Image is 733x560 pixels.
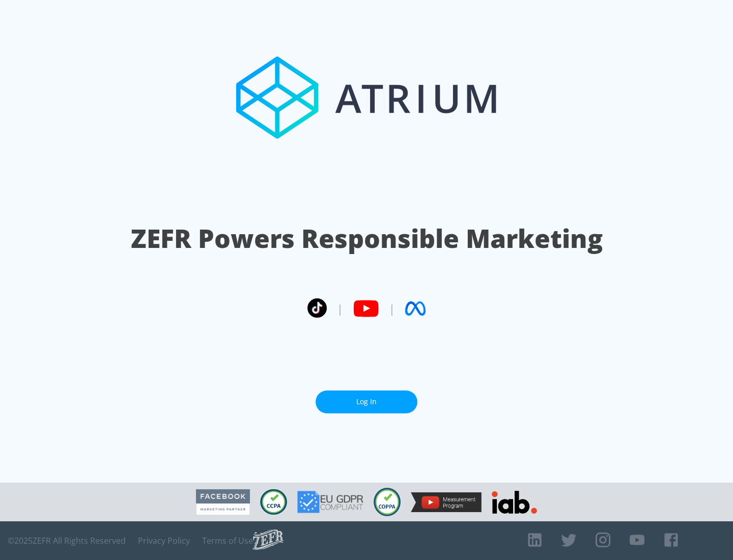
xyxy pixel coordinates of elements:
span: | [337,301,343,316]
img: GDPR Compliant [297,491,363,513]
img: YouTube Measurement Program [411,492,482,512]
img: IAB [492,491,537,514]
a: Log In [316,390,417,413]
h1: ZEFR Powers Responsible Marketing [131,221,603,256]
img: Facebook Marketing Partner [196,489,250,515]
img: COPPA Compliant [374,488,401,516]
span: © 2025 ZEFR All Rights Reserved [8,536,126,546]
span: | [389,301,395,316]
img: CCPA Compliant [260,489,287,515]
a: Privacy Policy [138,536,190,546]
a: Terms of Use [202,536,253,546]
